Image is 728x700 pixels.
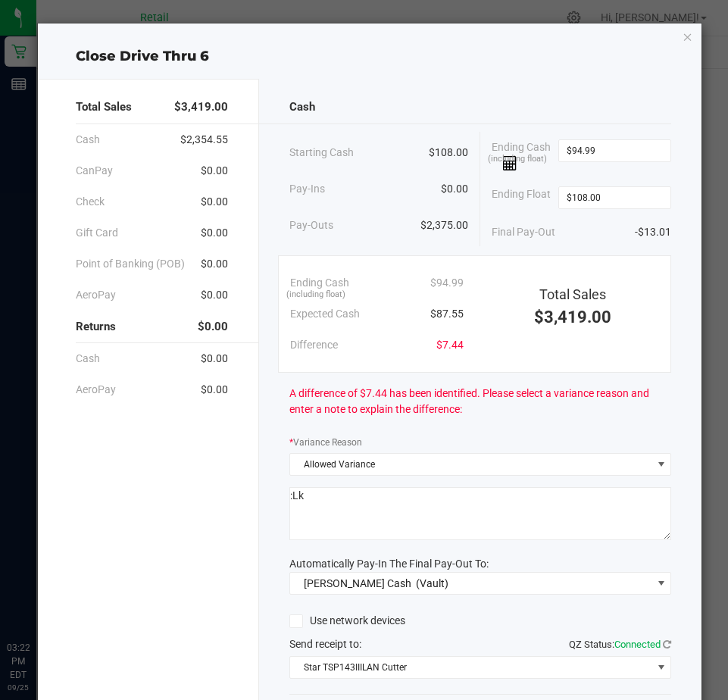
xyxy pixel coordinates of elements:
[492,139,558,171] span: Ending Cash
[635,224,671,240] span: -$13.01
[38,46,701,67] div: Close Drive Thru 6
[289,145,354,161] span: Starting Cash
[201,351,228,367] span: $0.00
[76,194,105,210] span: Check
[290,454,651,475] span: Allowed Variance
[201,382,228,398] span: $0.00
[15,579,61,624] iframe: Resource center
[289,217,333,233] span: Pay-Outs
[76,225,118,241] span: Gift Card
[289,558,489,570] span: Automatically Pay-In The Final Pay-Out To:
[430,275,464,291] span: $94.99
[569,639,671,650] span: QZ Status:
[488,153,547,166] span: (including float)
[76,351,100,367] span: Cash
[289,181,325,197] span: Pay-Ins
[534,308,611,327] span: $3,419.00
[180,132,228,148] span: $2,354.55
[76,98,132,116] span: Total Sales
[614,639,661,650] span: Connected
[289,638,361,650] span: Send receipt to:
[76,256,185,272] span: Point of Banking (POB)
[441,181,468,197] span: $0.00
[492,186,551,209] span: Ending Float
[290,657,651,678] span: Star TSP143IIILAN Cutter
[76,287,116,303] span: AeroPay
[539,286,606,302] span: Total Sales
[201,256,228,272] span: $0.00
[201,194,228,210] span: $0.00
[174,98,228,116] span: $3,419.00
[429,145,468,161] span: $108.00
[76,163,113,179] span: CanPay
[290,275,349,291] span: Ending Cash
[304,577,411,589] span: [PERSON_NAME] Cash
[201,287,228,303] span: $0.00
[198,318,228,336] span: $0.00
[201,163,228,179] span: $0.00
[436,337,464,353] span: $7.44
[286,289,345,302] span: (including float)
[416,577,448,589] span: (Vault)
[290,306,360,322] span: Expected Cash
[420,217,468,233] span: $2,375.00
[430,306,464,322] span: $87.55
[289,98,315,116] span: Cash
[289,613,405,629] label: Use network devices
[76,382,116,398] span: AeroPay
[289,436,362,449] label: Variance Reason
[289,386,671,417] span: A difference of $7.44 has been identified. Please select a variance reason and enter a note to ex...
[201,225,228,241] span: $0.00
[76,311,228,343] div: Returns
[76,132,100,148] span: Cash
[290,337,338,353] span: Difference
[492,224,555,240] span: Final Pay-Out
